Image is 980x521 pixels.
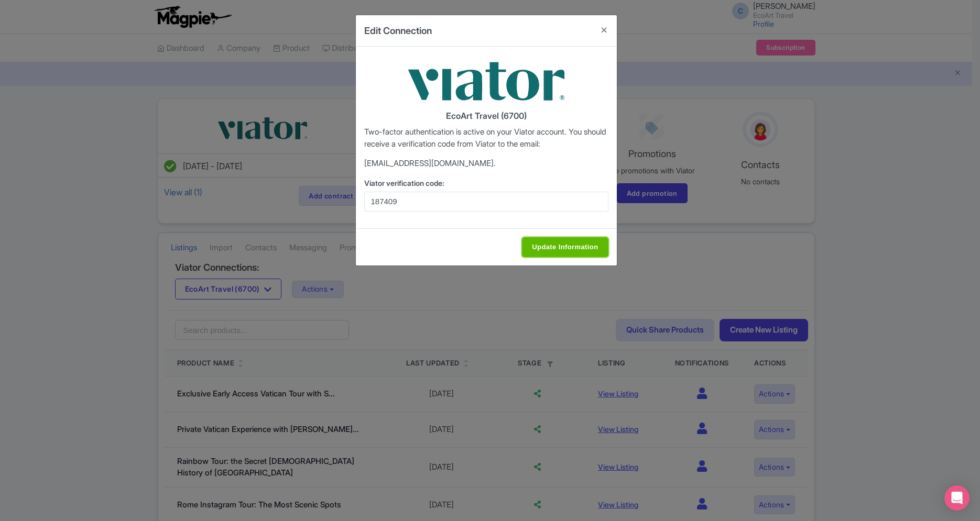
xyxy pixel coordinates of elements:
span: Viator verification code: [364,179,444,187]
input: Update Information [522,237,608,257]
p: Two-factor authentication is active on your Viator account. You should receive a verification cod... [364,126,608,150]
p: [EMAIL_ADDRESS][DOMAIN_NAME]. [364,158,608,170]
div: Open Intercom Messenger [944,485,970,511]
h4: Edit Connection [364,24,432,38]
h4: EcoArt Travel (6700) [364,112,608,121]
button: Close [592,15,617,45]
img: viator-9033d3fb01e0b80761764065a76b653a.png [408,55,565,107]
